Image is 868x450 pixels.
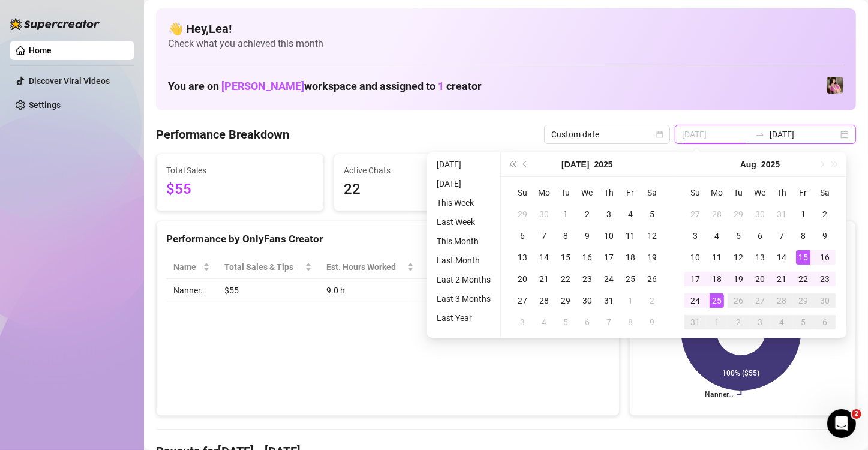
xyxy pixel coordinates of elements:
span: Check what you achieved this month [168,37,844,50]
div: 20 [753,272,767,286]
td: 2025-07-29 [555,290,576,311]
div: 25 [710,293,724,308]
input: Start date [682,128,750,141]
button: Choose a month [561,152,589,176]
div: 10 [688,250,702,265]
div: 24 [602,272,616,286]
div: 2 [731,315,746,329]
td: 2025-08-10 [684,247,706,268]
span: 22 [344,178,491,201]
a: Home [29,46,52,55]
td: 2025-08-08 [620,311,641,333]
td: 2025-07-01 [555,203,576,225]
div: 5 [645,207,659,221]
div: 28 [710,207,724,221]
span: [PERSON_NAME] [221,80,304,92]
td: 2025-07-07 [533,225,555,247]
td: 2025-08-05 [555,311,576,333]
td: 2025-08-03 [512,311,533,333]
div: 29 [796,293,810,308]
span: Name [173,260,200,274]
div: 27 [688,207,702,221]
td: 2025-08-25 [706,290,728,311]
div: 30 [753,207,767,221]
td: 2025-08-12 [728,247,749,268]
th: Su [684,182,706,203]
div: 1 [558,207,573,221]
th: Tu [728,182,749,203]
td: 2025-08-14 [771,247,792,268]
td: 2025-07-30 [576,290,598,311]
div: Est. Hours Worked [326,260,404,274]
div: 4 [774,315,789,329]
td: 2025-08-19 [728,268,749,290]
td: 2025-08-09 [814,225,836,247]
td: 2025-07-24 [598,268,620,290]
th: We [576,182,598,203]
td: 2025-08-04 [706,225,728,247]
div: 6 [818,315,832,329]
h1: You are on workspace and assigned to creator [168,80,482,93]
div: 7 [602,315,616,329]
th: Mo [533,182,555,203]
td: 2025-07-28 [533,290,555,311]
h4: 👋 Hey, Lea ! [168,20,844,37]
td: 2025-07-25 [620,268,641,290]
td: 2025-08-04 [533,311,555,333]
div: 16 [580,250,594,265]
td: 2025-07-09 [576,225,598,247]
div: 23 [580,272,594,286]
div: 15 [796,250,810,265]
div: 14 [774,250,789,265]
button: Last year (Control + left) [506,152,519,176]
span: calendar [656,131,663,138]
td: 2025-08-21 [771,268,792,290]
td: 2025-07-23 [576,268,598,290]
div: 21 [774,272,789,286]
text: Nanner… [705,391,733,399]
div: 8 [558,229,573,243]
th: Su [512,182,533,203]
td: 2025-07-16 [576,247,598,268]
div: 7 [537,229,551,243]
div: 19 [731,272,746,286]
td: 2025-07-15 [555,247,576,268]
div: 1 [623,293,638,308]
th: We [749,182,771,203]
td: 2025-08-06 [576,311,598,333]
div: 26 [731,293,746,308]
div: 21 [537,272,551,286]
div: 18 [623,250,638,265]
input: End date [770,128,838,141]
td: 2025-07-05 [641,203,663,225]
td: 2025-08-02 [814,203,836,225]
td: 2025-08-07 [771,225,792,247]
div: 23 [818,272,832,286]
th: Th [598,182,620,203]
td: 2025-06-29 [512,203,533,225]
span: Active Chats [344,164,491,177]
div: 29 [515,207,530,221]
div: 10 [602,229,616,243]
td: $6.11 [421,279,498,302]
div: 9 [645,315,659,329]
div: 31 [774,207,789,221]
iframe: Intercom live chat [827,409,856,438]
td: 2025-08-02 [641,290,663,311]
div: 26 [645,272,659,286]
th: Sa [641,182,663,203]
li: [DATE] [432,176,495,191]
div: 11 [623,229,638,243]
div: 3 [602,207,616,221]
div: 12 [645,229,659,243]
td: 2025-07-03 [598,203,620,225]
div: 9 [580,229,594,243]
div: 4 [623,207,638,221]
div: 8 [623,315,638,329]
li: Last 2 Months [432,272,495,287]
div: 5 [731,229,746,243]
li: [DATE] [432,157,495,172]
span: to [755,130,765,139]
div: Performance by OnlyFans Creator [166,231,609,247]
td: 2025-08-23 [814,268,836,290]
